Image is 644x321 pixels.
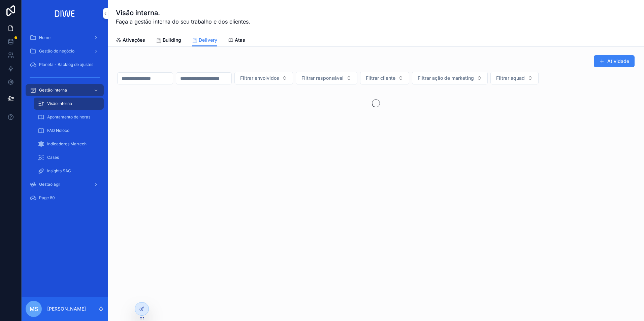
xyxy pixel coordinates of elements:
[412,72,488,84] button: Select Button
[39,195,55,201] span: Page 80
[39,62,93,67] span: Planeta - Backlog de ajustes
[116,8,250,17] h1: Visão interna.
[116,34,145,47] a: Ativações
[26,59,104,71] a: Planeta - Backlog de ajustes
[39,35,51,40] span: Home
[34,165,104,177] a: Insights SAC
[163,37,181,43] span: Building
[26,178,104,190] a: Gestão ágil
[240,75,279,81] span: Filtrar envolvidos
[39,182,60,187] span: Gestão ágil
[26,192,104,204] a: Page 80
[192,34,217,47] a: Delivery
[156,34,181,47] a: Building
[199,37,217,43] span: Delivery
[47,168,71,174] span: Insights SAC
[594,55,635,67] button: Atividade
[366,75,395,81] span: Filtrar cliente
[47,306,86,312] p: [PERSON_NAME]
[301,75,344,81] span: Filtrar responsável
[26,45,104,57] a: Gestão do negócio
[26,84,104,96] a: Gestão interna
[34,98,104,110] a: Visão interna
[360,72,409,84] button: Select Button
[39,87,67,93] span: Gestão interna
[30,305,38,313] span: MS
[123,37,145,43] span: Ativações
[34,151,104,164] a: Cases
[34,111,104,123] a: Apontamento de horas
[34,138,104,150] a: Indicadores Martech
[34,124,104,137] a: FAQ Noloco
[53,8,77,19] img: App logo
[47,141,87,147] span: Indicadores Martech
[39,48,74,54] span: Gestão do negócio
[47,155,59,160] span: Cases
[418,75,474,81] span: Filtrar ação de marketing
[228,34,245,47] a: Atas
[47,114,90,120] span: Apontamento de horas
[490,72,539,84] button: Select Button
[234,72,293,84] button: Select Button
[496,75,525,81] span: Filtrar squad
[26,32,104,44] a: Home
[47,101,72,106] span: Visão interna
[296,72,357,84] button: Select Button
[116,17,250,26] span: Faça a gestão interna do seu trabalho e dos clientes.
[235,37,245,43] span: Atas
[47,128,69,133] span: FAQ Noloco
[22,27,108,213] div: scrollable content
